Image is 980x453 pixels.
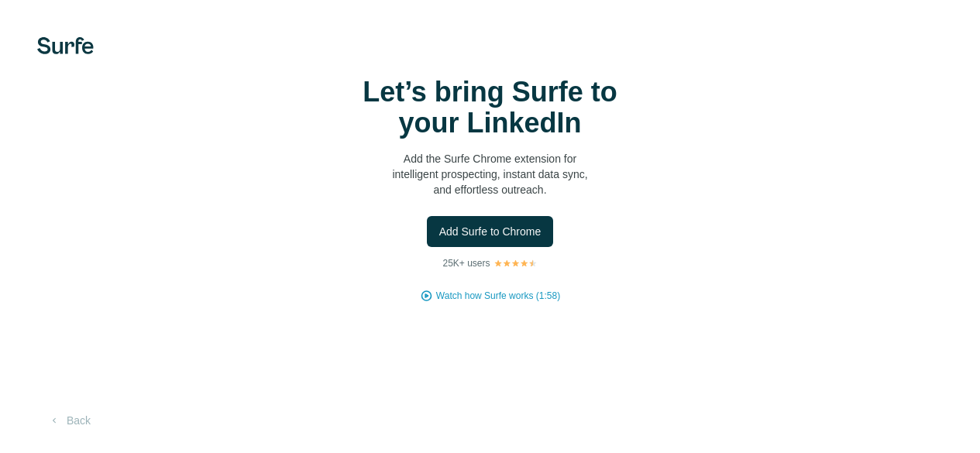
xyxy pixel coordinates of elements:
[335,77,645,139] h1: Let’s bring Surfe to your LinkedIn
[493,259,538,268] img: Rating Stars
[37,407,101,434] button: Back
[335,151,645,197] p: Add the Surfe Chrome extension for intelligent prospecting, instant data sync, and effortless out...
[436,289,560,303] button: Watch how Surfe works (1:58)
[439,224,542,239] span: Add Surfe to Chrome
[37,37,94,54] img: Surfe's logo
[427,216,554,247] button: Add Surfe to Chrome
[442,256,490,270] p: 25K+ users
